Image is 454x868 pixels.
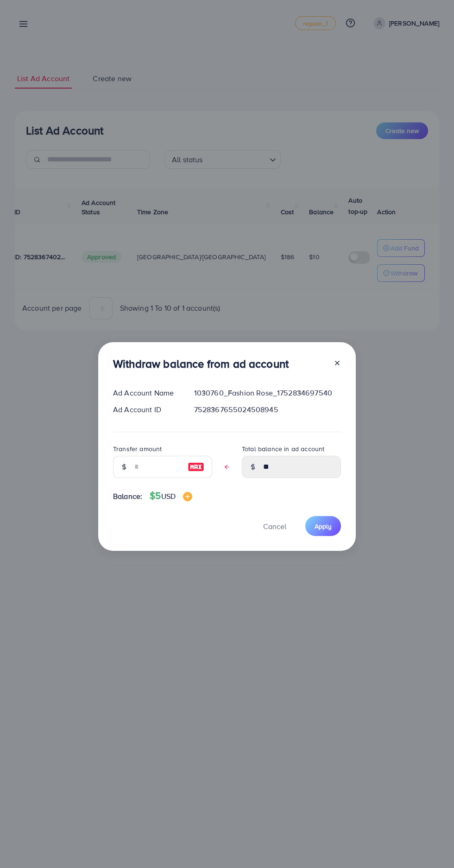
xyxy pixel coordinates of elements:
[252,516,298,536] button: Cancel
[113,444,162,453] label: Transfer amount
[150,490,192,502] h4: $5
[187,388,348,398] div: 1030760_Fashion Rose_1752834697540
[161,491,176,501] span: USD
[242,444,324,453] label: Total balance in ad account
[113,357,289,370] h3: Withdraw balance from ad account
[106,404,187,415] div: Ad Account ID
[183,492,192,501] img: image
[305,516,341,536] button: Apply
[187,404,348,415] div: 7528367655024508945
[263,521,286,531] span: Cancel
[106,388,187,398] div: Ad Account Name
[113,491,142,502] span: Balance:
[415,826,447,861] iframe: Chat
[188,461,204,472] img: image
[315,522,332,531] span: Apply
